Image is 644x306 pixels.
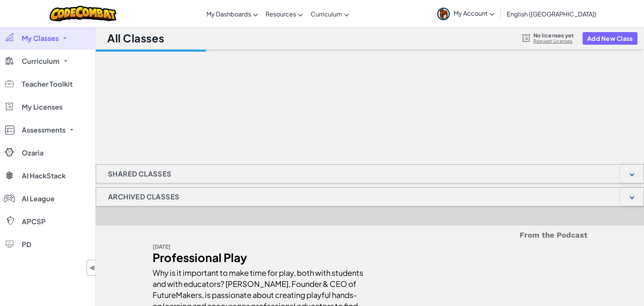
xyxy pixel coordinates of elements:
[50,6,116,21] img: CodeCombat logo
[107,31,164,45] h1: All Classes
[311,10,342,18] span: Curriculum
[454,9,494,17] span: My Account
[583,32,638,45] button: Add New Class
[437,8,450,20] img: avatar
[89,262,95,273] span: ◀
[22,172,66,179] span: AI HackStack
[22,104,63,110] span: My Licenses
[22,195,55,202] span: AI League
[22,126,66,133] span: Assessments
[96,164,184,183] h1: Shared Classes
[307,3,353,24] a: Curriculum
[507,10,596,18] span: English ([GEOGRAPHIC_DATA])
[433,2,498,26] a: My Account
[22,35,59,42] span: My Classes
[533,32,574,38] span: No licenses yet
[153,229,588,241] h5: From the Podcast
[153,241,364,252] div: [DATE]
[533,38,574,44] a: Request Licenses
[262,3,307,24] a: Resources
[266,10,296,18] span: Resources
[22,81,72,87] span: Teacher Toolkit
[22,149,43,156] span: Ozaria
[503,3,600,24] a: English ([GEOGRAPHIC_DATA])
[96,187,191,206] h1: Archived Classes
[206,10,251,18] span: My Dashboards
[203,3,262,24] a: My Dashboards
[153,252,364,263] div: Professional Play
[22,58,60,65] span: Curriculum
